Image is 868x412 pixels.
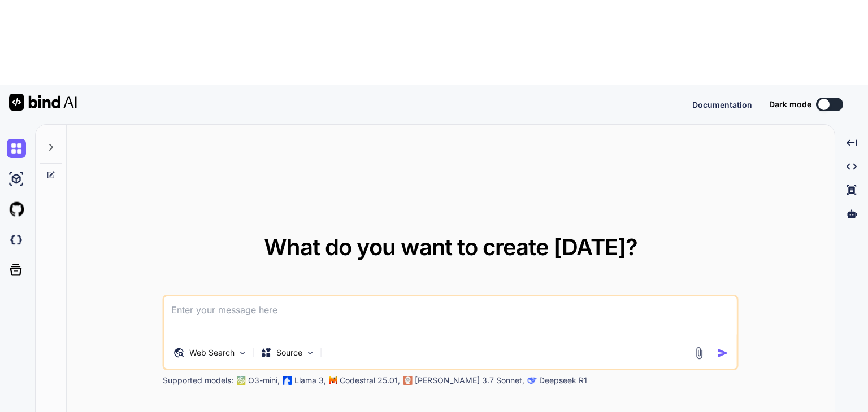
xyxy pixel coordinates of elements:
[276,347,302,358] p: Source
[237,376,246,385] img: GPT-4
[329,376,337,384] img: Mistral-AI
[189,347,235,358] p: Web Search
[415,375,524,386] p: [PERSON_NAME] 3.7 Sonnet,
[7,200,26,219] img: githubLight
[7,139,26,158] img: chat
[9,94,77,111] img: Bind AI
[692,99,752,111] button: Documentation
[306,348,315,358] img: Pick Models
[248,375,280,386] p: O3-mini,
[283,376,292,385] img: Llama2
[7,169,26,189] img: ai-studio
[340,375,400,386] p: Codestral 25.01,
[717,347,729,359] img: icon
[403,376,413,385] img: claude
[539,375,587,386] p: Deepseek R1
[264,233,637,261] span: What do you want to create [DATE]?
[7,230,26,249] img: darkCloudIdeIcon
[769,99,811,110] span: Dark mode
[692,100,752,109] span: Documentation
[693,347,706,360] img: attachment
[163,375,233,386] p: Supported models:
[238,348,248,358] img: Pick Tools
[528,376,537,385] img: claude
[294,375,326,386] p: Llama 3,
